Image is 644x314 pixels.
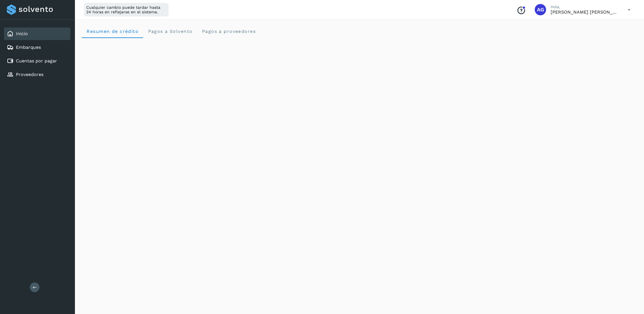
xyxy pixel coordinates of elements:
div: Proveedores [4,68,70,81]
div: Inicio [4,28,70,40]
span: Pagos a Solvento [148,29,192,34]
a: Inicio [16,31,28,36]
p: Abigail Gonzalez Leon [551,9,619,15]
a: Embarques [16,45,41,50]
span: Resumen de crédito [86,29,139,34]
a: Proveedores [16,72,43,77]
div: Cualquier cambio puede tardar hasta 24 horas en reflejarse en el sistema. [84,3,169,16]
div: Cuentas por pagar [4,55,70,67]
p: Hola, [551,5,619,9]
div: Embarques [4,41,70,54]
span: Pagos a proveedores [202,29,256,34]
a: Cuentas por pagar [16,58,57,64]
